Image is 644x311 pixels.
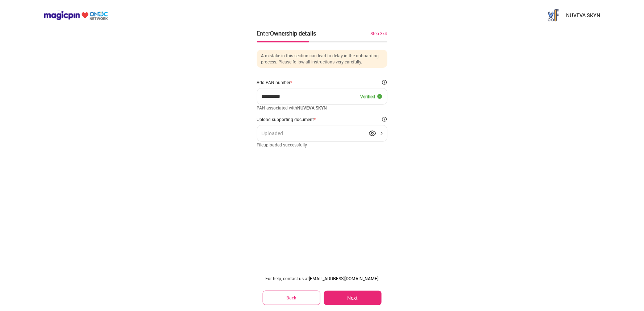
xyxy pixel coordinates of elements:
div: Enter [257,29,316,38]
img: bw_xX0sJp4QnnUQd6Tb7eyzPr3_CXVRI74O9bB8UmVCCC3mSVTEo_oqYDUTGehJpCehqD_faC2JJfTyTeX4--IwoIyY [546,8,561,22]
div: Add PAN number [257,79,292,85]
img: tick_withdraw_new.7e6cd836.svg [377,94,383,99]
img: ondc-logo-new-small.8a59708e.svg [43,11,108,20]
img: informationCircleBlack.2195f373.svg [382,79,387,85]
div: Upload supporting document [257,116,316,122]
div: A mistake in this section can lead to delay in the onboarding process. Please follow all instruct... [257,50,387,68]
img: informationCircleBlack.2195f373.svg [382,116,387,122]
a: [EMAIL_ADDRESS][DOMAIN_NAME] [309,275,379,281]
p: NUVEVA SKYN [566,12,601,19]
div: PAN associated with [257,105,387,111]
div: Ownership details [270,29,316,37]
img: eye.ea485837.svg [369,130,376,137]
div: Verified [361,94,383,99]
span: NUVEVA SKYN [298,105,327,111]
button: Back [263,291,321,305]
div: Step 3/4 [371,30,387,37]
div: File uploaded successfully [257,142,387,148]
button: Next [324,291,381,305]
div: For help, contact us at [263,275,382,281]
